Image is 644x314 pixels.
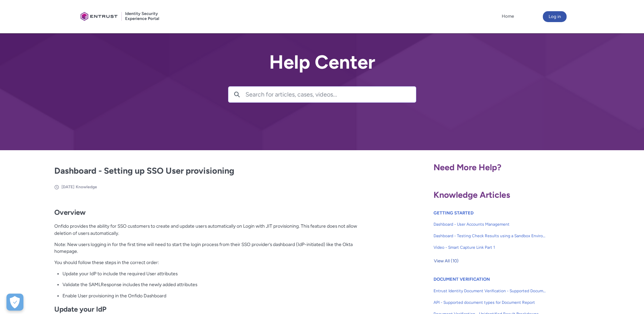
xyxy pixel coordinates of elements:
[76,184,97,190] li: Knowledge
[434,277,490,282] a: DOCUMENT VERIFICATION
[54,164,375,177] h2: Dashboard - Setting up SSO User provisioning
[228,52,416,73] h2: Help Center
[62,281,375,288] p: Validate the SAMLResponse includes the newly added attributes
[434,297,546,308] a: API - Supported document types for Document Report
[434,256,459,266] button: View All (10)
[434,162,501,172] span: Need More Help?
[245,87,416,102] input: Search for articles, cases, videos...
[54,305,375,314] h2: Update your IdP
[434,244,546,250] span: Video - Smart Capture Link Part 1
[434,221,546,227] span: Dashboard - User Accounts Management
[500,11,516,21] a: Home
[62,270,375,277] p: Update your IdP to include the required User attributes
[434,230,546,242] a: Dashboard - Testing Check Results using a Sandbox Environment
[543,11,567,22] button: Log in
[434,285,546,297] a: Entrust Identity Document Verification - Supported Document type and size
[434,233,546,239] span: Dashboard - Testing Check Results using a Sandbox Environment
[434,256,459,266] span: View All (10)
[54,208,375,217] h2: Overview
[6,294,23,311] div: Preferencias de cookies
[54,259,375,266] p: You should follow these steps in the correct order:
[228,87,245,102] button: Search
[434,299,546,306] span: API - Supported document types for Document Report
[434,190,510,200] span: Knowledge Articles
[61,185,74,189] span: [DATE]
[434,210,474,215] a: GETTING STARTED
[434,242,546,253] a: Video - Smart Capture Link Part 1
[62,292,375,299] p: Enable User provisioning in the Onfido Dashboard
[434,288,546,294] span: Entrust Identity Document Verification - Supported Document type and size
[54,241,375,255] p: Note: New users logging in for the first time will need to start the login process from their SSO...
[54,223,375,237] p: Onfido provides the ability for SSO customers to create and update users automatically on Login w...
[6,294,23,311] button: Abrir preferencias
[434,219,546,230] a: Dashboard - User Accounts Management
